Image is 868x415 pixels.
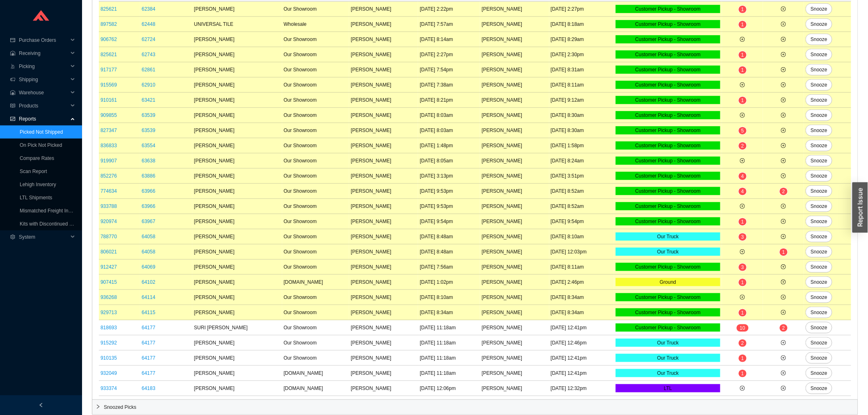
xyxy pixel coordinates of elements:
[739,51,747,59] sup: 1
[781,386,786,391] span: plus-circle
[418,93,480,108] td: [DATE] 8:21pm
[418,108,480,123] td: [DATE] 8:03am
[480,199,549,214] td: [PERSON_NAME]
[282,184,349,199] td: Our Showroom
[806,383,832,394] button: Snooze
[282,123,349,138] td: Our Showroom
[549,93,614,108] td: [DATE] 9:12am
[192,169,282,184] td: [PERSON_NAME]
[811,202,827,210] span: Snooze
[20,195,52,201] a: LTL Shipments
[418,62,480,78] td: [DATE] 7:54pm
[418,214,480,229] td: [DATE] 9:54pm
[192,17,282,32] td: UNIVERSAL TILE
[806,155,832,166] button: Snooze
[549,108,614,123] td: [DATE] 8:30am
[806,292,832,303] button: Snooze
[101,249,117,255] a: 806021
[101,21,117,27] a: 897582
[142,234,155,239] a: 64058
[20,129,63,135] a: Picked Not Shipped
[806,246,832,258] button: Snooze
[282,169,349,184] td: Our Showroom
[741,7,744,12] span: 1
[142,370,155,376] a: 64177
[781,173,786,178] span: plus-circle
[142,310,155,315] a: 64115
[480,123,549,138] td: [PERSON_NAME]
[741,234,744,240] span: 3
[811,248,827,256] span: Snooze
[101,143,117,148] a: 836833
[192,184,282,199] td: [PERSON_NAME]
[806,322,832,333] button: Snooze
[142,340,155,346] a: 64177
[811,157,827,165] span: Snooze
[192,244,282,260] td: [PERSON_NAME]
[19,34,68,47] span: Purchase Orders
[806,352,832,364] button: Snooze
[811,369,827,377] span: Snooze
[549,229,614,244] td: [DATE] 8:10am
[806,170,832,182] button: Snooze
[740,295,745,300] span: plus-circle
[349,244,418,260] td: [PERSON_NAME]
[19,99,68,112] span: Products
[781,22,786,27] span: plus-circle
[10,103,16,108] span: read
[142,249,155,255] a: 64058
[192,93,282,108] td: [PERSON_NAME]
[101,264,117,270] a: 912427
[549,78,614,93] td: [DATE] 8:11am
[101,36,117,42] a: 906762
[806,49,832,60] button: Snooze
[20,221,81,227] a: Kits with Discontinued Parts
[811,20,827,28] span: Snooze
[101,325,117,331] a: 818693
[549,62,614,78] td: [DATE] 8:31am
[806,231,832,242] button: Snooze
[418,138,480,153] td: [DATE] 1:48pm
[781,310,786,315] span: plus-circle
[549,153,614,169] td: [DATE] 8:24am
[142,97,155,103] a: 63421
[811,339,827,347] span: Snooze
[781,340,786,345] span: plus-circle
[142,82,155,88] a: 62910
[781,52,786,57] span: plus-circle
[192,153,282,169] td: [PERSON_NAME]
[616,233,721,241] div: Our Truck
[480,169,549,184] td: [PERSON_NAME]
[142,112,155,118] a: 63539
[192,123,282,138] td: [PERSON_NAME]
[480,138,549,153] td: [PERSON_NAME]
[96,404,101,409] span: right
[811,5,827,13] span: Snooze
[740,37,745,42] span: plus-circle
[192,2,282,17] td: [PERSON_NAME]
[811,233,827,241] span: Snooze
[549,47,614,62] td: [DATE] 2:30pm
[101,128,117,133] a: 827347
[349,2,418,17] td: [PERSON_NAME]
[811,141,827,150] span: Snooze
[101,173,117,179] a: 852276
[739,142,747,150] sup: 2
[349,184,418,199] td: [PERSON_NAME]
[781,37,786,42] span: plus-circle
[811,217,827,226] span: Snooze
[282,229,349,244] td: Our Showroom
[101,82,117,88] a: 915569
[811,354,827,362] span: Snooze
[811,263,827,271] span: Snooze
[781,234,786,239] span: plus-circle
[480,47,549,62] td: [PERSON_NAME]
[741,189,744,194] span: 4
[101,340,117,346] a: 915292
[740,158,745,163] span: plus-circle
[19,60,68,73] span: Picking
[418,2,480,17] td: [DATE] 2:22pm
[811,187,827,195] span: Snooze
[349,229,418,244] td: [PERSON_NAME]
[616,202,721,210] div: Customer Pickup - Showroom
